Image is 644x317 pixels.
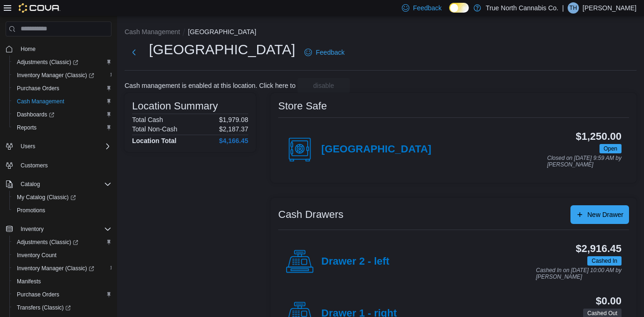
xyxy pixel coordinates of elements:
[13,83,111,94] span: Purchase Orders
[13,122,40,133] a: Reports
[313,81,334,90] span: disable
[13,302,111,313] span: Transfers (Classic)
[219,125,248,133] p: $2,187.37
[9,249,115,262] button: Inventory Count
[13,237,82,248] a: Adjustments (Classic)
[9,301,115,314] a: Transfers (Classic)
[13,237,111,248] span: Adjustments (Classic)
[17,207,45,214] span: Promotions
[576,243,622,254] h3: $2,916.45
[13,83,63,94] a: Purchase Orders
[570,205,629,224] button: New Drawer
[17,252,57,259] span: Inventory Count
[9,95,115,108] button: Cash Management
[13,276,111,287] span: Manifests
[17,58,78,66] span: Adjustments (Classic)
[132,137,177,144] h4: Location Total
[297,78,350,93] button: disable
[17,160,52,171] a: Customers
[600,144,622,153] span: Open
[536,267,622,280] p: Cashed In on [DATE] 10:00 AM by [PERSON_NAME]
[13,276,44,287] a: Manifests
[449,13,450,13] span: Dark Mode
[9,121,115,134] button: Reports
[13,192,80,203] a: My Catalog (Classic)
[21,162,48,169] span: Customers
[2,223,115,236] button: Inventory
[9,69,115,82] a: Inventory Manager (Classic)
[13,205,49,216] a: Promotions
[9,236,115,249] a: Adjustments (Classic)
[562,2,564,14] p: |
[17,43,39,55] a: Home
[17,223,111,235] span: Inventory
[587,256,622,266] span: Cashed In
[13,57,82,68] a: Adjustments (Classic)
[486,2,558,14] p: True North Cannabis Co.
[132,116,163,123] h6: Total Cash
[9,191,115,204] a: My Catalog (Classic)
[13,109,58,120] a: Dashboards
[316,48,344,57] span: Feedback
[576,131,622,142] h3: $1,250.00
[592,257,617,265] span: Cashed In
[125,43,143,62] button: Next
[21,180,40,188] span: Catalog
[13,122,111,133] span: Reports
[321,256,389,268] h4: Drawer 2 - left
[21,45,36,53] span: Home
[13,57,111,68] span: Adjustments (Classic)
[219,137,248,144] h4: $4,166.45
[13,250,60,261] a: Inventory Count
[13,263,111,274] span: Inventory Manager (Classic)
[13,250,111,261] span: Inventory Count
[568,2,579,14] div: Toni Howell
[219,116,248,123] p: $1,979.08
[17,179,44,190] button: Catalog
[2,140,115,153] button: Users
[2,158,115,172] button: Customers
[9,56,115,69] a: Adjustments (Classic)
[9,204,115,217] button: Promotions
[17,98,64,105] span: Cash Management
[149,40,295,59] h1: [GEOGRAPHIC_DATA]
[17,291,59,298] span: Purchase Orders
[2,42,115,56] button: Home
[17,124,37,131] span: Reports
[17,85,59,92] span: Purchase Orders
[13,289,111,300] span: Purchase Orders
[17,159,111,171] span: Customers
[17,304,71,311] span: Transfers (Classic)
[13,302,74,313] a: Transfers (Classic)
[13,96,68,107] a: Cash Management
[13,70,98,81] a: Inventory Manager (Classic)
[17,265,94,272] span: Inventory Manager (Classic)
[278,209,343,220] h3: Cash Drawers
[2,178,115,191] button: Catalog
[13,289,63,300] a: Purchase Orders
[17,194,76,201] span: My Catalog (Classic)
[9,108,115,121] a: Dashboards
[9,275,115,288] button: Manifests
[321,144,431,156] h4: [GEOGRAPHIC_DATA]
[125,27,637,38] nav: An example of EuiBreadcrumbs
[9,262,115,275] a: Inventory Manager (Classic)
[132,101,218,112] h3: Location Summary
[125,28,180,36] button: Cash Management
[19,3,60,13] img: Cova
[21,225,44,233] span: Inventory
[17,223,47,235] button: Inventory
[17,179,111,190] span: Catalog
[13,96,111,107] span: Cash Management
[547,155,622,168] p: Closed on [DATE] 9:59 AM by [PERSON_NAME]
[570,2,577,14] span: TH
[17,72,94,79] span: Inventory Manager (Classic)
[449,3,469,13] input: Dark Mode
[9,82,115,95] button: Purchase Orders
[13,263,98,274] a: Inventory Manager (Classic)
[13,109,111,120] span: Dashboards
[9,288,115,301] button: Purchase Orders
[278,101,327,112] h3: Store Safe
[17,278,41,285] span: Manifests
[17,43,111,55] span: Home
